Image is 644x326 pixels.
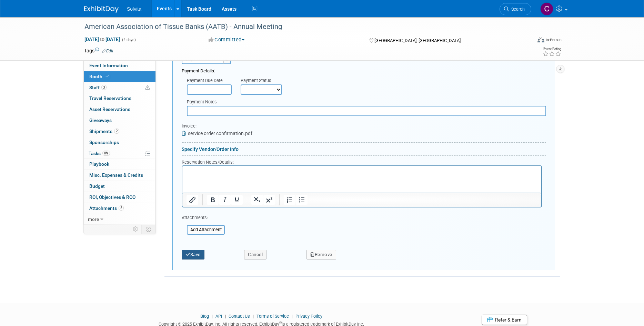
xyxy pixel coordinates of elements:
iframe: Rich Text Area [182,166,541,193]
a: Edit [102,49,113,53]
span: Budget [89,183,105,189]
span: ROI, Objectives & ROO [89,194,135,200]
a: Booth [84,71,155,82]
a: Travel Reservations [84,93,155,104]
a: Terms of Service [256,314,289,319]
div: Payment Status [241,78,287,84]
a: Shipments2 [84,126,155,137]
a: Playbook [84,159,155,170]
button: Committed [206,36,247,43]
a: Event Information [84,60,155,71]
span: Event Information [89,63,128,68]
i: Booth reservation complete [105,74,109,78]
button: Cancel [244,250,266,259]
td: Tags [84,47,113,54]
td: Personalize Event Tab Strip [130,225,142,234]
span: service order confirmation.pdf [188,131,252,136]
div: Attachments: [182,215,225,223]
span: Misc. Expenses & Credits [89,172,143,178]
button: Bullet list [296,195,308,205]
a: Tasks0% [84,148,155,159]
a: more [84,214,155,225]
button: Superscript [263,195,275,205]
span: Staff [89,85,107,90]
a: Asset Reservations [84,104,155,115]
div: In-Person [545,37,562,42]
div: Event Format [491,36,562,46]
span: Attachments [89,205,124,211]
a: Search [500,3,531,15]
a: Giveaways [84,115,155,126]
a: Blog [200,314,209,319]
button: Italic [219,195,231,205]
a: Refer & Earn [482,315,527,325]
button: Insert/edit link [187,195,198,205]
button: Bold [207,195,219,205]
span: (4 days) [121,38,136,42]
div: Payment Details: [182,64,546,74]
button: Underline [231,195,243,205]
div: Reservation Notes/Details: [182,159,542,165]
a: Staff3 [84,82,155,93]
a: Sponsorships [84,137,155,148]
span: Giveaways [89,118,112,123]
div: American Association of Tissue Banks (AATB) - Annual Meeting [82,21,521,33]
span: Playbook [89,161,109,167]
span: | [290,314,294,319]
a: Specify Vendor/Order Info [182,146,239,152]
a: Misc. Expenses & Credits [84,170,155,181]
a: Privacy Policy [295,314,322,319]
span: | [223,314,228,319]
div: Invoice: [182,123,252,130]
span: more [88,216,99,222]
img: ExhibitDay [84,6,119,13]
span: Search [509,7,525,12]
span: 0% [102,151,110,156]
a: Budget [84,181,155,192]
button: Subscript [251,195,263,205]
img: Format-Inperson.png [537,37,544,42]
button: Remove [306,250,336,259]
td: Toggle Event Tabs [142,225,156,234]
span: 3 [101,85,107,90]
span: [GEOGRAPHIC_DATA], [GEOGRAPHIC_DATA] [374,38,461,43]
span: Potential Scheduling Conflict -- at least one attendee is tagged in another overlapping event. [145,85,150,91]
span: 2 [114,129,119,134]
span: Sponsorships [89,140,119,145]
span: [DATE] [DATE] [84,36,120,42]
a: ROI, Objectives & ROO [84,192,155,203]
div: Event Rating [543,47,561,51]
span: Travel Reservations [89,95,131,101]
a: Contact Us [229,314,250,319]
span: | [210,314,214,319]
span: Solvita [127,6,141,12]
a: Attachments5 [84,203,155,214]
button: Save [182,250,204,259]
a: API [215,314,222,319]
span: Booth [89,74,110,79]
span: to [99,37,105,42]
span: Asset Reservations [89,106,130,112]
sup: ® [279,321,282,325]
div: Payment Due Date [187,78,230,84]
span: Tasks [89,151,110,156]
span: Shipments [89,129,119,134]
span: | [251,314,255,319]
div: Payment Notes [187,99,546,106]
button: Numbered list [284,195,295,205]
a: Remove Attachment [182,131,188,136]
span: 5 [119,205,124,211]
img: Cindy Miller [540,2,553,16]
